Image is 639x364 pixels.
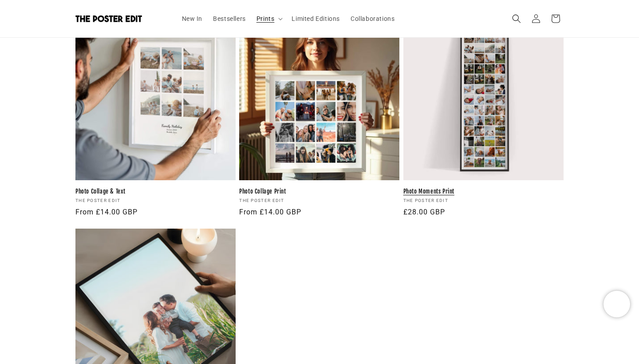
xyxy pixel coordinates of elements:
a: Photo Collage Print [239,188,399,195]
span: Prints [256,15,275,23]
a: Photo Moments Print [403,188,564,195]
a: Limited Editions [286,9,345,28]
span: Collaborations [351,15,394,23]
a: New In [177,9,208,28]
summary: Search [507,9,526,28]
a: Bestsellers [208,9,251,28]
summary: Prints [251,9,287,28]
a: The Poster Edit [72,12,168,26]
a: Collaborations [345,9,400,28]
span: Limited Editions [292,15,340,23]
iframe: Chatra live chat [603,291,630,317]
img: The Poster Edit [75,15,142,22]
a: Photo Collage & Text [75,188,236,195]
span: New In [182,15,203,23]
span: Bestsellers [213,15,246,23]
